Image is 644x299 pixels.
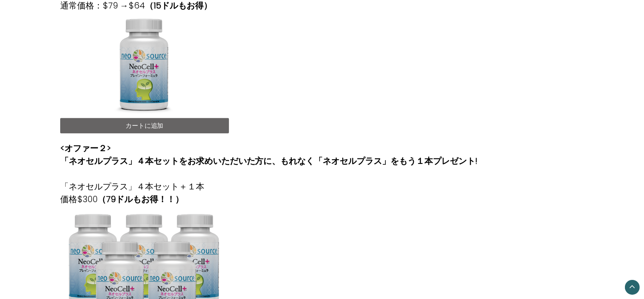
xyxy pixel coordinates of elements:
[98,193,184,205] strong: （79ドルもお得！！）
[60,118,229,133] a: カートに追加
[60,155,478,167] strong: 「ネオセルプラス」４本セットをお求めいただいた方に、もれなく「ネオセルプラス」をもう１本プレゼント!
[60,193,478,206] p: 価格$300
[60,142,111,154] strong: <オファー２>
[60,180,478,193] p: 「ネオセルプラス」４本セット＋１本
